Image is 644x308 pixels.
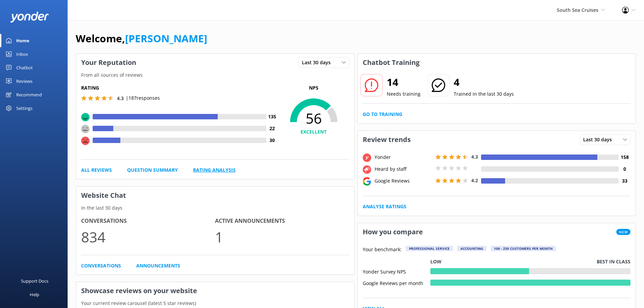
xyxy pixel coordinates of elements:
div: Reviews [16,74,32,88]
div: Yonder Survey NPS [363,268,430,274]
a: [PERSON_NAME] [125,31,207,45]
h2: 4 [454,74,514,90]
a: Question Summary [127,166,178,174]
a: Rating Analysis [193,166,236,174]
p: 834 [81,226,215,248]
p: Best in class [597,258,630,265]
h4: Active Announcements [215,217,349,226]
h4: EXCELLENT [278,128,349,136]
a: Analyse Ratings [363,203,406,210]
div: Yonder [373,153,434,161]
div: Support Docs [21,274,48,288]
img: yonder-white-logo.png [10,11,49,23]
div: Settings [16,101,32,115]
div: Professional Service [406,246,453,251]
div: Recommend [16,88,42,101]
p: Your benchmark: [363,246,402,254]
p: | 187 responses [126,94,160,102]
div: Inbox [16,47,28,61]
span: South Sea Cruises [557,7,598,13]
h3: Review trends [358,131,416,148]
h4: 30 [266,137,278,144]
p: NPS [278,84,349,92]
h3: Chatbot Training [358,54,425,71]
h2: 14 [387,74,421,90]
p: Your current review carousel (latest 5 star reviews) [76,300,354,307]
div: Home [16,34,29,47]
a: Go to Training [363,111,402,118]
a: All Reviews [81,166,112,174]
h3: How you compare [358,223,428,241]
h3: Your Reputation [76,54,141,71]
span: Last 30 days [302,59,335,66]
h3: Website Chat [76,187,354,204]
a: Announcements [136,262,180,269]
p: Trained in the last 30 days [454,90,514,98]
h5: Rating [81,84,278,92]
div: Chatbot [16,61,33,74]
h4: 158 [619,153,630,161]
div: Google Reviews [373,177,434,185]
span: 4.3 [471,153,478,160]
h4: 33 [619,177,630,185]
h4: Conversations [81,217,215,226]
p: In the last 30 days [76,204,354,212]
h4: 135 [266,113,278,120]
div: Heard by staff [373,165,434,173]
div: Google Reviews per month [363,280,430,286]
span: Last 30 days [583,136,616,143]
p: Low [430,258,442,265]
p: From all sources of reviews [76,71,354,79]
p: 1 [215,226,349,248]
span: 4.2 [471,177,478,184]
span: 56 [278,110,349,127]
p: Needs training [387,90,421,98]
h1: Welcome, [76,30,207,47]
span: New [616,229,630,235]
h3: Showcase reviews on your website [76,282,354,300]
a: Conversations [81,262,121,269]
div: 100 - 250 customers per month [491,246,556,251]
span: 4.3 [117,95,124,101]
div: Help [30,288,39,301]
h4: 0 [619,165,630,173]
h4: 22 [266,125,278,132]
div: Accounting [457,246,486,251]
